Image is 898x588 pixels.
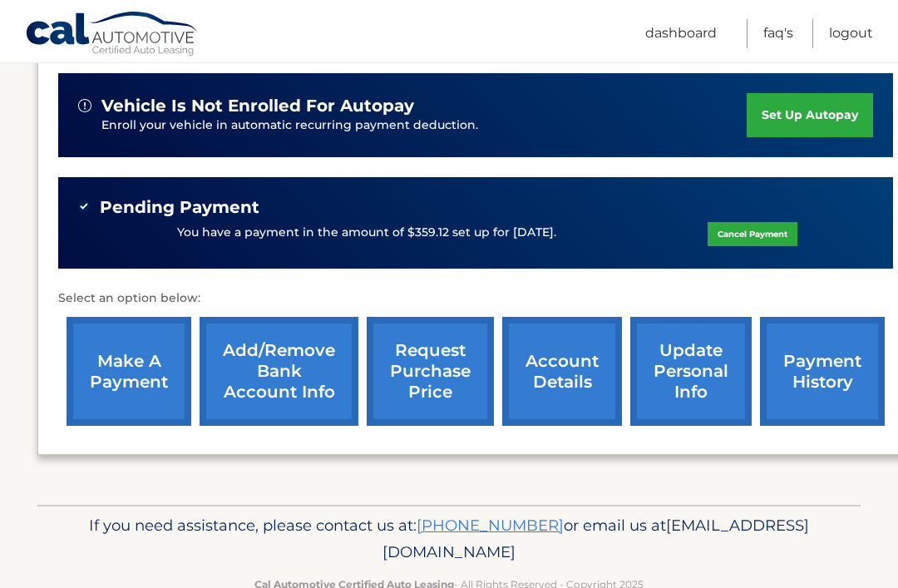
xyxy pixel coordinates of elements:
[200,317,358,426] a: Add/Remove bank account info
[502,317,622,426] a: account details
[101,116,747,135] p: Enroll your vehicle in automatic recurring payment deduction.
[100,197,259,218] span: Pending Payment
[645,19,717,48] a: Dashboard
[708,222,797,246] a: Cancel Payment
[177,224,556,242] p: You have a payment in the amount of $359.12 set up for [DATE].
[67,317,191,426] a: make a payment
[367,317,494,426] a: request purchase price
[101,96,414,116] span: vehicle is not enrolled for autopay
[630,317,752,426] a: update personal info
[382,516,809,561] span: [EMAIL_ADDRESS][DOMAIN_NAME]
[78,200,90,212] img: check-green.svg
[763,19,793,48] a: FAQ's
[58,289,893,309] p: Select an option below:
[62,512,836,566] p: If you need assistance, please contact us at: or email us at
[747,93,873,137] a: set up autopay
[417,516,564,535] a: [PHONE_NUMBER]
[760,317,885,426] a: payment history
[78,99,91,112] img: alert-white.svg
[25,11,200,59] a: Cal Automotive
[829,19,873,48] a: Logout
